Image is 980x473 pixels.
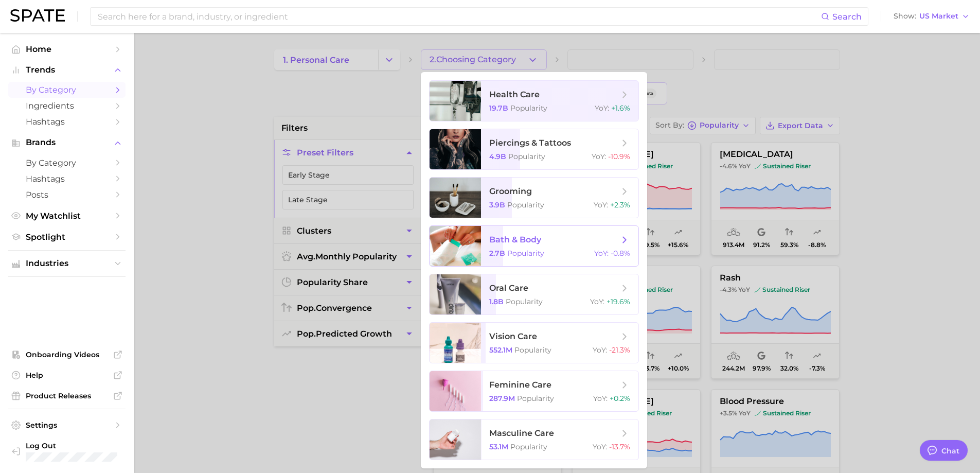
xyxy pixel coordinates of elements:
span: Popularity [514,345,551,355]
a: Settings [8,417,126,433]
span: 287.9m [489,394,515,403]
span: Product Releases [26,391,108,400]
span: piercings & tattoos [489,138,571,148]
a: Help [8,367,126,383]
span: Hashtags [26,174,108,184]
span: Show [894,13,916,19]
span: Popularity [508,152,545,161]
span: 1.8b [489,297,504,306]
a: Product Releases [8,388,126,404]
span: by Category [26,85,108,95]
span: 19.7b [489,103,508,113]
span: Brands [26,138,108,147]
span: Settings [26,421,108,430]
span: grooming [489,186,532,196]
span: -0.8% [611,249,630,258]
a: Home [8,41,126,57]
span: Industries [26,259,108,268]
a: My Watchlist [8,208,126,224]
span: Log Out [26,441,117,450]
span: Spotlight [26,232,108,242]
span: Search [832,12,862,22]
span: US Market [919,13,958,19]
span: YoY : [594,200,608,209]
span: YoY : [593,442,607,451]
span: Popularity [506,297,543,306]
span: 552.1m [489,345,512,355]
span: feminine care [489,380,551,390]
input: Search here for a brand, industry, or ingredient [97,8,821,25]
span: bath & body [489,235,541,244]
span: by Category [26,158,108,168]
a: Hashtags [8,114,126,130]
a: Spotlight [8,229,126,245]
ul: 2.Choosing Category [421,72,647,468]
a: Posts [8,187,126,203]
img: SPATE [10,9,65,22]
span: YoY : [592,152,606,161]
span: YoY : [594,249,609,258]
span: Help [26,371,108,380]
span: 53.1m [489,442,508,451]
span: +1.6% [611,103,630,113]
span: 4.9b [489,152,506,161]
span: -21.3% [609,345,630,355]
span: Ingredients [26,101,108,111]
span: YoY : [590,297,604,306]
span: YoY : [595,103,609,113]
span: Trends [26,65,108,75]
a: Onboarding Videos [8,347,126,362]
span: My Watchlist [26,211,108,221]
span: health care [489,90,540,99]
span: +2.3% [610,200,630,209]
button: Brands [8,135,126,150]
a: Hashtags [8,171,126,187]
button: ShowUS Market [891,10,972,23]
span: Popularity [517,394,554,403]
button: Trends [8,62,126,78]
span: Popularity [507,249,544,258]
span: YoY : [593,394,608,403]
span: Hashtags [26,117,108,127]
span: +0.2% [610,394,630,403]
span: -10.9% [608,152,630,161]
span: Home [26,44,108,54]
span: Posts [26,190,108,200]
span: 3.9b [489,200,505,209]
span: YoY : [593,345,607,355]
span: Popularity [507,200,544,209]
span: 2.7b [489,249,505,258]
button: Industries [8,256,126,271]
span: +19.6% [607,297,630,306]
span: -13.7% [609,442,630,451]
a: Ingredients [8,98,126,114]
a: Log out. Currently logged in with e-mail nbedford@grantinc.com. [8,438,126,465]
a: by Category [8,82,126,98]
span: vision care [489,331,537,341]
a: by Category [8,155,126,171]
span: masculine care [489,428,554,438]
span: Onboarding Videos [26,350,108,359]
span: oral care [489,283,528,293]
span: Popularity [510,442,547,451]
span: Popularity [510,103,547,113]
